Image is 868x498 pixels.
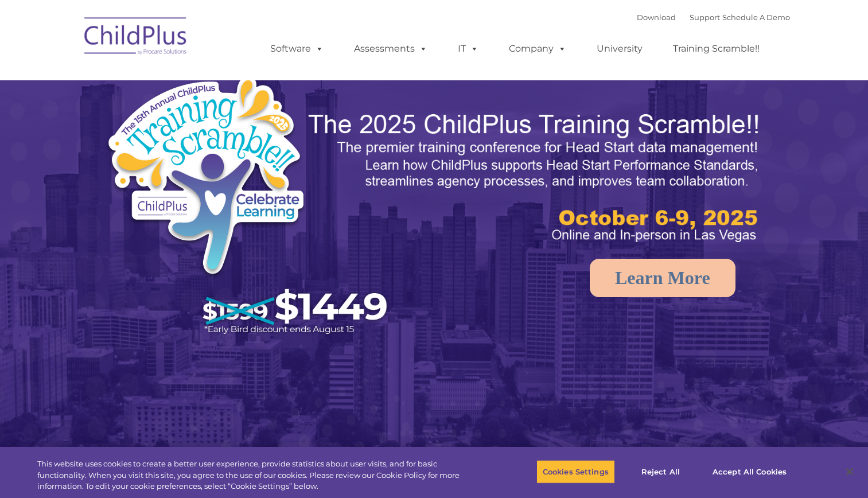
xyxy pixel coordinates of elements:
a: Download [637,13,676,22]
a: University [585,37,654,60]
a: Software [259,37,335,60]
div: This website uses cookies to create a better user experience, provide statistics about user visit... [37,458,477,492]
a: Learn More [590,259,735,297]
span: Last name [159,76,194,84]
a: Assessments [342,37,439,60]
img: ChildPlus by Procare Solutions [79,9,193,67]
button: Close [837,459,862,484]
a: Schedule A Demo [722,13,790,22]
font: | [637,13,790,22]
a: Training Scramble!! [661,37,771,60]
button: Reject All [625,460,696,484]
span: Phone number [159,123,208,131]
a: Support [690,13,720,22]
button: Cookies Settings [536,460,615,484]
a: Company [497,37,578,60]
a: IT [446,37,490,60]
button: Accept All Cookies [706,460,793,484]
